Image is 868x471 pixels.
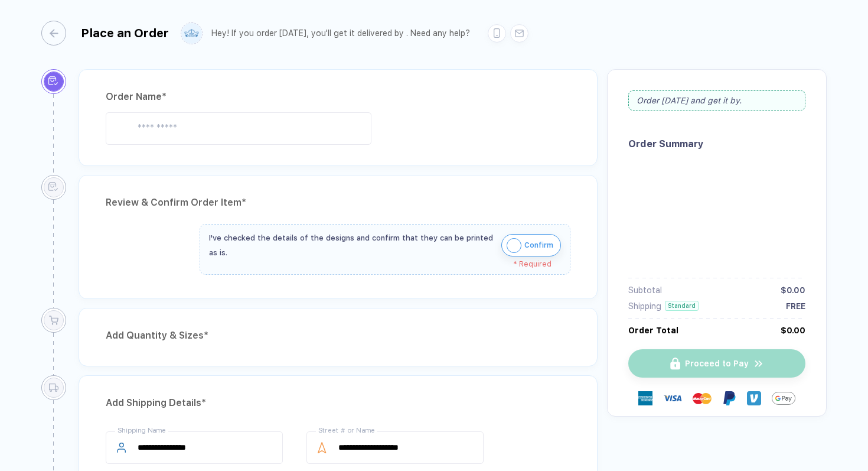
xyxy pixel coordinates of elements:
[209,230,495,260] div: I've checked the details of the designs and confirm that they can be printed as is.
[693,389,712,408] img: master-card
[211,28,470,38] div: Hey! If you order [DATE], you'll get it delivered by . Need any help?
[747,391,761,405] img: Venmo
[181,23,202,44] img: user profile
[507,238,521,253] img: icon
[638,391,652,405] img: express
[81,26,169,40] div: Place an Order
[628,301,661,311] div: Shipping
[722,391,736,405] img: Paypal
[524,236,553,255] span: Confirm
[665,301,699,311] div: Standard
[501,234,561,256] button: iconConfirm
[663,389,682,408] img: visa
[106,326,570,345] div: Add Quantity & Sizes
[628,285,662,295] div: Subtotal
[772,386,795,410] img: GPay
[106,394,570,412] div: Add Shipping Details
[106,193,570,212] div: Review & Confirm Order Item
[106,87,570,106] div: Order Name
[781,326,805,335] div: $0.00
[628,90,805,111] div: Order [DATE] and get it by .
[628,326,678,335] div: Order Total
[628,138,805,150] div: Order Summary
[209,260,552,268] div: * Required
[786,301,805,311] div: FREE
[781,285,805,295] div: $0.00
